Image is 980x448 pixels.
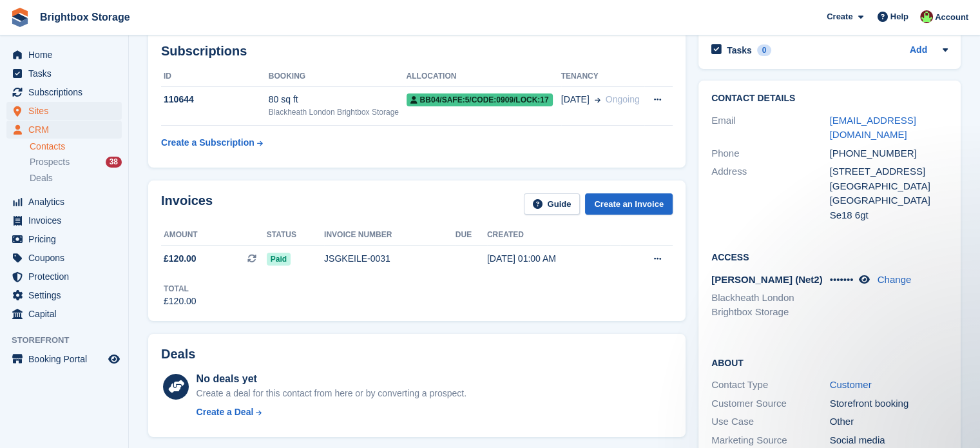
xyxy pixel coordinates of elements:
[6,193,122,211] a: menu
[28,249,106,267] span: Coupons
[197,405,466,419] a: Create a Deal
[28,211,106,229] span: Invoices
[6,249,122,267] a: menu
[830,115,916,141] a: [EMAIL_ADDRESS][DOMAIN_NAME]
[28,286,106,304] span: Settings
[487,252,620,266] div: [DATE] 01:00 AM
[30,171,122,185] a: Deals
[164,295,197,308] div: £120.00
[711,433,830,448] div: Marketing Source
[28,83,106,101] span: Subscriptions
[561,93,590,106] span: [DATE]
[711,356,948,369] h2: About
[711,291,830,320] li: Blackheath London Brightbox Storage
[267,225,324,246] th: Status
[35,6,135,28] a: Brightbox Storage
[197,405,254,419] div: Create a Deal
[920,10,933,23] img: Marlena
[830,179,948,194] div: [GEOGRAPHIC_DATA]
[711,250,948,263] h2: Access
[711,414,830,429] div: Use Case
[161,225,267,246] th: Amount
[910,43,927,58] a: Add
[28,268,106,286] span: Protection
[161,136,255,150] div: Create a Subscription
[711,146,830,161] div: Phone
[890,10,908,23] span: Help
[30,156,70,168] span: Prospects
[711,274,823,285] span: [PERSON_NAME] (Net2)
[711,164,830,222] div: Address
[28,193,106,211] span: Analytics
[269,106,407,118] div: Blackheath London Brightbox Storage
[830,414,948,429] div: Other
[6,121,122,139] a: menu
[30,155,122,169] a: Prospects 38
[878,274,912,285] a: Change
[28,46,106,64] span: Home
[561,66,644,87] th: Tenancy
[164,283,197,295] div: Total
[28,305,106,323] span: Capital
[161,347,195,362] h2: Deals
[28,64,106,83] span: Tasks
[6,230,122,248] a: menu
[28,350,106,368] span: Booking Portal
[830,396,948,411] div: Storefront booking
[161,131,263,155] a: Create a Subscription
[935,11,968,24] span: Account
[269,66,407,87] th: Booking
[711,93,948,104] h2: Contact Details
[267,253,291,266] span: Paid
[407,93,553,106] span: BB04/safe:5/code:0909/lock:17
[324,225,456,246] th: Invoice number
[407,66,561,87] th: Allocation
[161,44,673,59] h2: Subscriptions
[6,46,122,64] a: menu
[30,141,122,153] a: Contacts
[106,157,122,168] div: 38
[28,102,106,120] span: Sites
[6,211,122,229] a: menu
[6,350,122,368] a: menu
[197,387,466,400] div: Create a deal for this contact from here or by converting a prospect.
[830,208,948,223] div: Se18 6gt
[727,44,752,56] h2: Tasks
[830,164,948,179] div: [STREET_ADDRESS]
[830,146,948,161] div: [PHONE_NUMBER]
[757,44,772,56] div: 0
[12,334,128,347] span: Storefront
[28,121,106,139] span: CRM
[487,225,620,246] th: Created
[711,378,830,393] div: Contact Type
[324,252,456,266] div: JSGKEILE-0031
[106,351,122,367] a: Preview store
[30,172,53,184] span: Deals
[6,268,122,286] a: menu
[164,252,197,266] span: £120.00
[10,8,30,27] img: stora-icon-8386f47178a22dfd0bd8f6a31ec36ba5ce8667c1dd55bd0f319d3a0aa187defe.svg
[197,371,466,387] div: No deals yet
[6,305,122,323] a: menu
[269,93,407,106] div: 80 sq ft
[6,286,122,304] a: menu
[711,396,830,411] div: Customer Source
[161,193,213,215] h2: Invoices
[830,193,948,208] div: [GEOGRAPHIC_DATA]
[830,379,872,390] a: Customer
[28,230,106,248] span: Pricing
[6,102,122,120] a: menu
[711,113,830,142] div: Email
[6,83,122,101] a: menu
[524,193,581,215] a: Guide
[6,64,122,83] a: menu
[161,66,269,87] th: ID
[456,225,487,246] th: Due
[827,10,852,23] span: Create
[606,94,640,104] span: Ongoing
[585,193,673,215] a: Create an Invoice
[830,433,948,448] div: Social media
[830,274,854,285] span: •••••••
[161,93,269,106] div: 110644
